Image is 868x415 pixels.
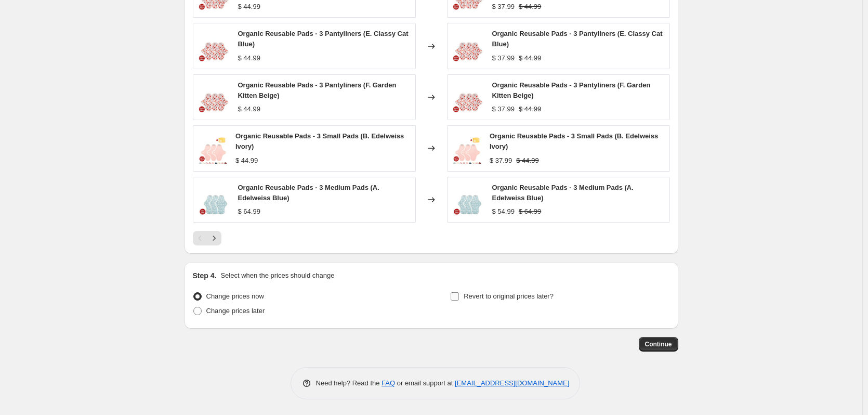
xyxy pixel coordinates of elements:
img: organic-reusable-pads-3-pantyliners-the-brand-hannah-4_73129d53-bf3f-4c80-9275-3f61a5fe8cc1_80x.jpg [199,31,230,62]
span: Organic Reusable Pads - 3 Small Pads (B. Edelweiss Ivory) [235,132,404,150]
img: organic-reusable-pads-3-medium-pads-the-brand-hannah-2_80x.jpg [199,184,230,215]
span: $ 37.99 [492,3,515,10]
img: organic-reusable-pads-3-pantyliners-the-brand-hannah-4_73129d53-bf3f-4c80-9275-3f61a5fe8cc1_80x.jpg [453,31,484,62]
span: $ 54.99 [492,207,515,215]
span: $ 44.99 [519,3,541,10]
span: $ 44.99 [238,54,260,62]
span: Continue [645,340,672,348]
img: organic-reusable-pads-3-pantyliners-the-brand-hannah-4_73129d53-bf3f-4c80-9275-3f61a5fe8cc1_80x.jpg [453,82,484,113]
a: FAQ [382,379,395,387]
button: Continue [639,337,678,352]
span: $ 44.99 [519,105,541,113]
p: Select when the prices should change [220,270,334,281]
span: Organic Reusable Pads - 3 Pantyliners (F. Garden Kitten Beige) [238,81,397,99]
span: $ 37.99 [492,54,515,62]
span: or email support at [395,379,455,387]
nav: Pagination [193,231,221,245]
span: Organic Reusable Pads - 3 Pantyliners (E. Classy Cat Blue) [492,30,663,48]
button: Next [207,231,221,245]
span: $ 44.99 [519,54,541,62]
a: [EMAIL_ADDRESS][DOMAIN_NAME] [455,379,569,387]
h2: Step 4. [193,270,217,281]
span: Organic Reusable Pads - 3 Pantyliners (E. Classy Cat Blue) [238,30,409,48]
span: Organic Reusable Pads - 3 Medium Pads (A. Edelweiss Blue) [492,184,634,202]
span: $ 37.99 [492,105,515,113]
span: $ 64.99 [238,207,260,215]
span: $ 44.99 [516,157,538,164]
span: $ 44.99 [235,157,258,164]
img: organic-reusable-pads-3-medium-pads-the-brand-hannah-2_80x.jpg [453,184,484,215]
span: $ 44.99 [238,3,260,10]
img: organic-reusable-pads-3-pantyliners-the-brand-hannah-4_73129d53-bf3f-4c80-9275-3f61a5fe8cc1_80x.jpg [199,82,230,113]
span: Organic Reusable Pads - 3 Small Pads (B. Edelweiss Ivory) [490,132,658,150]
img: organic-reusable-pads-3-small-pads-the-brand-hannah-2_80x.jpg [199,133,227,164]
span: $ 44.99 [238,105,260,113]
span: Organic Reusable Pads - 3 Pantyliners (F. Garden Kitten Beige) [492,81,651,99]
span: $ 37.99 [490,157,512,164]
span: Change prices later [206,307,265,315]
span: $ 64.99 [519,207,541,215]
span: Organic Reusable Pads - 3 Medium Pads (A. Edelweiss Blue) [238,184,379,202]
span: Need help? Read the [316,379,382,387]
img: organic-reusable-pads-3-small-pads-the-brand-hannah-2_80x.jpg [453,133,481,164]
span: Change prices now [206,292,264,300]
span: Revert to original prices later? [464,292,554,300]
